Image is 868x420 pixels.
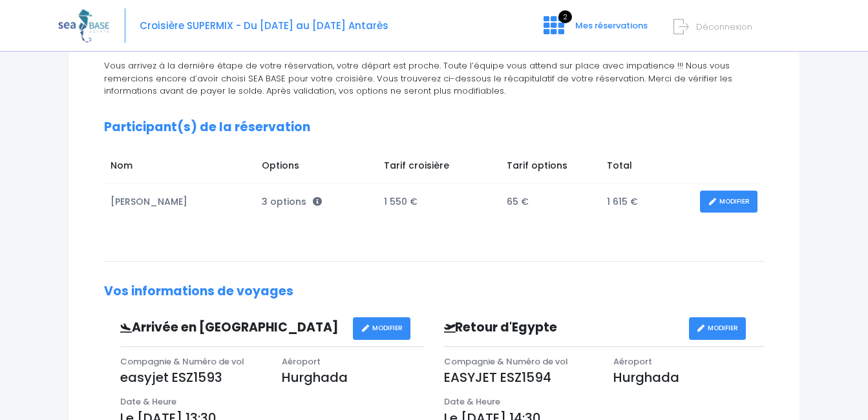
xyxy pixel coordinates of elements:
span: Date & Heure [120,395,176,408]
span: Déconnexion [696,21,752,33]
h3: Retour d'Egypte [434,320,689,335]
td: Nom [104,152,255,184]
span: 2 [558,10,572,23]
span: Vous arrivez à la dernière étape de votre réservation, votre départ est proche. Toute l’équipe vo... [104,59,732,97]
p: EASYJET ESZ1594 [444,368,595,387]
td: 1 550 € [377,184,500,220]
td: Total [601,152,694,184]
span: Mes réservations [575,19,648,32]
a: MODIFIER [700,191,757,213]
span: Compagnie & Numéro de vol [444,355,568,368]
h2: Participant(s) de la réservation [104,120,764,135]
a: MODIFIER [689,317,746,340]
td: Tarif options [500,152,601,184]
td: 1 615 € [601,184,694,220]
span: 3 options [262,195,322,208]
span: Croisière SUPERMIX - Du [DATE] au [DATE] Antarès [140,19,388,32]
td: Options [255,152,377,184]
p: Hurghada [613,368,764,387]
a: 2 Mes réservations [533,24,655,36]
p: easyjet ESZ1593 [120,368,262,387]
td: 65 € [500,184,601,220]
h2: Vos informations de voyages [104,284,764,299]
a: MODIFIER [353,317,410,340]
span: Aéroport [613,355,652,368]
td: Tarif croisière [377,152,500,184]
p: Hurghada [282,368,424,387]
h3: Arrivée en [GEOGRAPHIC_DATA] [111,320,353,335]
span: Aéroport [282,355,321,368]
td: [PERSON_NAME] [104,184,255,220]
span: Compagnie & Numéro de vol [120,355,244,368]
span: Date & Heure [444,395,500,408]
